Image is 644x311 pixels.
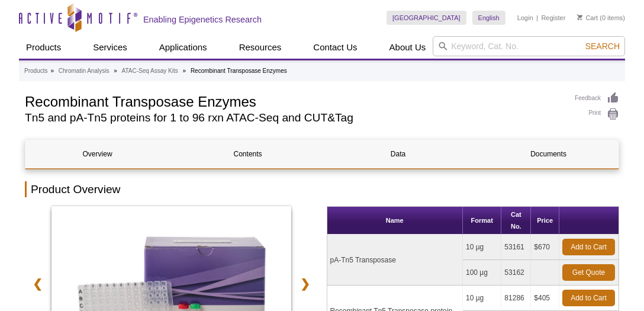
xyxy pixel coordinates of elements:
[326,140,470,168] a: Data
[25,181,619,197] h2: Product Overview
[562,290,615,306] a: Add to Cart
[501,235,531,260] td: 53161
[476,140,620,168] a: Documents
[25,113,563,123] h2: Tn5 and pA-Tn5 proteins for 1 to 96 rxn ATAC-Seq and CUT&Tag
[531,207,559,235] th: Price
[501,286,531,311] td: 81286
[86,36,134,59] a: Services
[232,36,289,59] a: Resources
[25,140,169,168] a: Overview
[531,286,559,311] td: $405
[50,68,54,74] li: »
[531,235,559,260] td: $670
[501,207,531,235] th: Cat No.
[562,264,615,281] a: Get Quote
[577,14,582,20] img: Your Cart
[387,11,466,25] a: [GEOGRAPHIC_DATA]
[472,11,505,25] a: English
[463,260,501,286] td: 100 µg
[585,41,620,51] span: Search
[114,68,117,74] li: »
[463,207,501,235] th: Format
[24,66,47,76] a: Products
[191,68,287,74] li: Recombinant Transposase Enzymes
[306,36,364,59] a: Contact Us
[433,36,625,56] input: Keyword, Cat. No.
[577,14,598,22] a: Cart
[143,14,262,25] h2: Enabling Epigenetics Research
[575,92,619,105] a: Feedback
[327,235,463,286] td: pA-Tn5 Transposase
[183,68,186,74] li: »
[501,260,531,286] td: 53162
[517,14,533,22] a: Login
[292,270,318,297] a: ❯
[19,36,68,59] a: Products
[562,239,615,255] a: Add to Cart
[25,92,563,110] h1: Recombinant Transposase Enzymes
[327,207,463,235] th: Name
[463,235,501,260] td: 10 µg
[25,270,50,297] a: ❮
[176,140,320,168] a: Contents
[382,36,433,59] a: About Us
[152,36,214,59] a: Applications
[541,14,565,22] a: Register
[575,108,619,121] a: Print
[577,11,625,25] li: (0 items)
[463,286,501,311] td: 10 µg
[536,11,538,25] li: |
[122,66,178,76] a: ATAC-Seq Assay Kits
[582,41,623,52] button: Search
[59,66,110,76] a: Chromatin Analysis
